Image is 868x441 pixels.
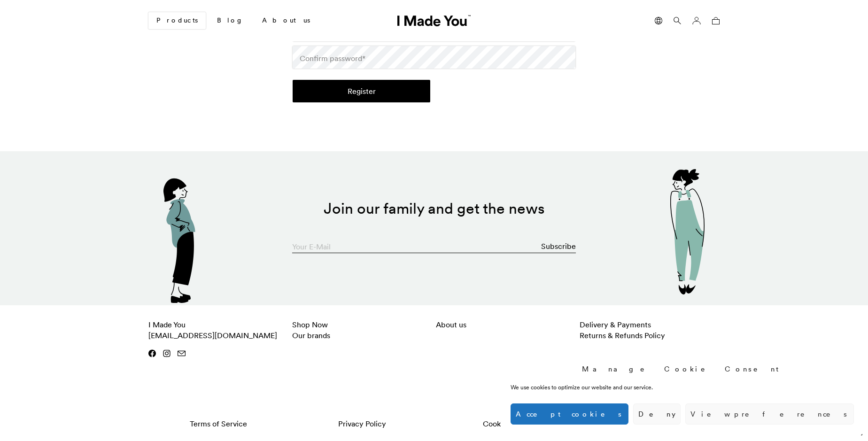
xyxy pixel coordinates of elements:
a: About us [255,13,318,29]
button: View preferences [685,403,854,425]
button: Register [293,80,430,102]
div: Manage Cookie Consent [582,364,783,374]
a: Cookie Policy [436,414,576,433]
a: Blog [209,13,251,29]
a: Shop Now [292,320,328,329]
p: I Made You [148,319,288,341]
label: Confirm password [300,53,365,64]
button: Accept cookies [511,403,628,425]
a: About us [436,320,466,329]
a: Products [148,12,206,29]
a: Privacy Policy [292,414,432,433]
a: Returns & Refunds Policy [580,331,665,340]
h2: Join our family and get the news [176,200,692,217]
a: Terms of Service [148,414,288,433]
a: Our brands [292,331,330,340]
button: Deny [633,403,681,425]
button: Subscribe [541,237,576,255]
div: We use cookies to optimize our website and our service. [511,383,714,392]
a: Delivery & Payments [580,320,651,329]
a: [EMAIL_ADDRESS][DOMAIN_NAME] [148,331,277,340]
